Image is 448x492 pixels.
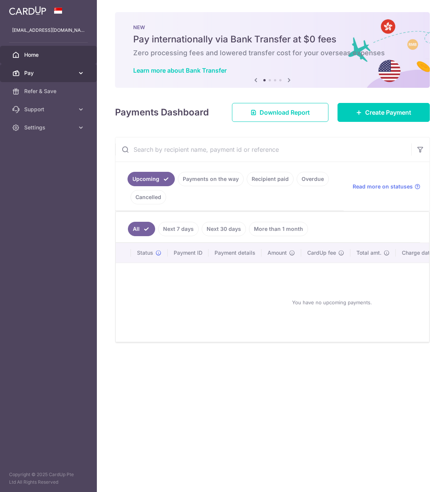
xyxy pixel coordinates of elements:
a: Payments on the way [178,172,244,186]
span: CardUp fee [307,249,336,257]
a: Overdue [297,172,329,186]
span: Refer & Save [24,87,74,95]
span: Support [24,106,74,113]
img: Bank transfer banner [115,12,430,88]
p: [EMAIL_ADDRESS][DOMAIN_NAME] [12,26,85,34]
span: Charge date [402,249,433,257]
img: CardUp [9,6,46,15]
span: Pay [24,69,74,77]
span: Status [137,249,153,257]
a: Upcoming [128,172,175,186]
p: NEW [133,24,412,30]
a: Read more on statuses [353,183,420,190]
h4: Payments Dashboard [115,106,209,119]
span: Help [67,5,82,12]
a: All [128,222,155,236]
th: Payment ID [168,243,208,263]
th: Payment details [208,243,261,263]
h6: Zero processing fees and lowered transfer cost for your overseas expenses [133,48,412,58]
span: Read more on statuses [353,183,413,190]
a: Recipient paid [247,172,294,186]
span: Download Report [260,108,310,117]
h5: Pay internationally via Bank Transfer at $0 fees [133,33,412,45]
span: Amount [268,249,287,257]
a: More than 1 month [249,222,308,236]
a: Cancelled [131,190,166,204]
a: Create Payment [338,103,430,122]
a: Next 30 days [202,222,246,236]
span: Create Payment [365,108,411,117]
span: Settings [24,124,74,131]
a: Learn more about Bank Transfer [133,67,227,74]
input: Search by recipient name, payment id or reference [115,137,411,162]
a: Next 7 days [158,222,199,236]
span: Home [24,51,74,59]
a: Download Report [232,103,328,122]
span: Help [17,5,33,12]
span: Total amt. [356,249,381,257]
